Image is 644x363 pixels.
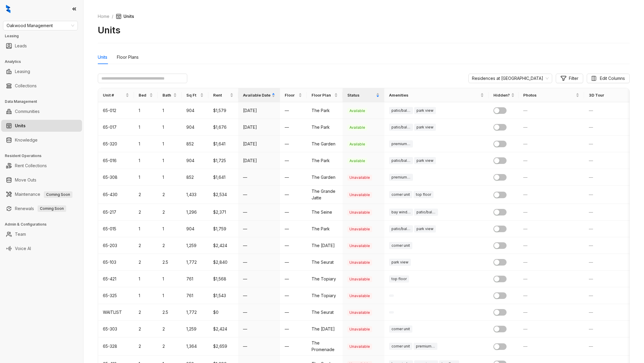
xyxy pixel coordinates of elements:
[158,321,182,337] td: 2
[280,88,307,102] th: Floor
[312,92,333,98] span: Floor Plan
[15,203,66,215] a: RenewalsComing Soon
[389,124,413,131] div: patio/balcony
[312,260,334,265] span: The Seurat
[312,226,330,231] span: The Park
[208,169,238,186] td: $1,641
[523,276,527,281] span: —
[158,169,182,186] td: 1
[98,321,134,337] td: 65-303
[134,287,158,304] td: 1
[389,107,413,114] div: patio/balcony
[15,174,36,186] a: Move Outs
[589,158,593,163] span: —
[312,243,335,248] span: The [DATE]
[15,80,37,92] a: Collections
[238,186,280,204] td: —
[312,108,330,113] span: The Park
[589,141,593,146] span: —
[589,260,593,265] span: —
[158,254,182,271] td: 2.5
[182,102,208,119] td: 904
[238,152,280,169] td: [DATE]
[116,13,134,20] span: Units
[208,237,238,254] td: $2,424
[347,92,375,98] span: Status
[389,343,412,350] div: corner unit
[589,344,593,349] span: —
[158,204,182,221] td: 2
[312,189,335,200] span: The Grande Jatte
[280,237,307,254] td: —
[5,33,83,39] h3: Leasing
[1,243,82,255] li: Voice AI
[414,191,434,198] div: top floor
[238,102,280,119] td: [DATE]
[347,141,367,147] span: Available
[38,205,66,212] span: Coming Soon
[312,210,332,215] span: The Seine
[97,13,111,20] a: Home
[280,337,307,356] td: —
[6,5,10,13] img: logo
[208,152,238,169] td: $1,725
[208,254,238,271] td: $2,840
[208,88,238,102] th: Rent
[523,108,527,113] span: —
[472,74,549,83] span: Change Community
[589,243,593,248] span: —
[208,321,238,337] td: $2,424
[280,287,307,304] td: —
[347,175,372,181] span: Unavailable
[238,254,280,271] td: —
[5,59,83,64] h3: Analytics
[1,66,82,77] li: Leasing
[139,92,148,98] span: Bed
[134,304,158,321] td: 2
[208,304,238,321] td: $0
[489,88,518,102] th: Hidden?
[389,92,479,98] span: Amenities
[1,203,82,215] li: Renewals
[523,293,527,298] span: —
[523,243,527,248] span: —
[1,160,82,172] li: Rent Collections
[134,271,158,287] td: 1
[134,136,158,152] td: 1
[98,237,134,254] td: 65-203
[158,337,182,356] td: 2
[307,88,343,102] th: Floor Plan
[208,102,238,119] td: $1,579
[238,337,280,356] td: —
[347,210,372,215] span: Unavailable
[312,310,334,315] span: The Seurat
[347,226,372,232] span: Unavailable
[312,125,330,130] span: The Park
[389,325,412,333] div: corner unit
[589,192,593,197] span: —
[238,271,280,287] td: —
[589,293,593,298] span: —
[589,310,593,315] span: —
[1,80,82,92] li: Collections
[158,287,182,304] td: 1
[15,66,30,77] a: Leasing
[312,326,335,331] span: The [DATE]
[312,340,335,352] span: The Promenade
[134,321,158,337] td: 2
[134,237,158,254] td: 2
[134,119,158,136] td: 1
[238,136,280,152] td: [DATE]
[158,152,182,169] td: 1
[1,120,82,132] li: Units
[15,243,31,255] a: Voice AI
[208,204,238,221] td: $2,371
[182,254,208,271] td: 1,772
[414,157,436,164] div: park view
[208,221,238,237] td: $1,759
[414,124,436,131] div: park view
[1,174,82,186] li: Move Outs
[15,106,40,117] a: Communities
[182,337,208,356] td: 1,364
[523,260,527,265] span: —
